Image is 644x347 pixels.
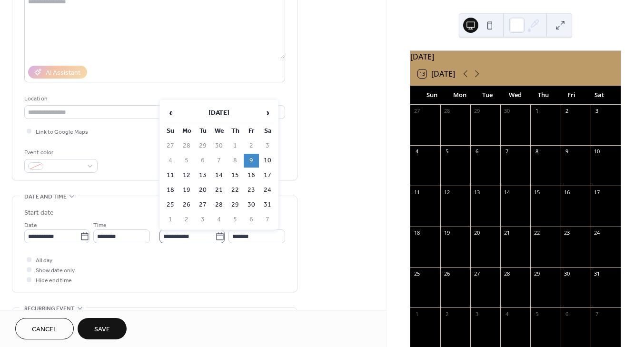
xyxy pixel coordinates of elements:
td: 8 [228,154,243,168]
div: 22 [533,229,540,237]
div: 10 [594,148,601,155]
div: Wed [502,86,530,105]
td: 31 [260,198,275,212]
div: Location [24,94,283,104]
div: 5 [533,310,540,317]
th: [DATE] [179,103,259,123]
button: Cancel [15,318,74,339]
td: 4 [163,154,178,168]
div: Event color [24,148,96,158]
td: 30 [244,198,259,212]
td: 22 [228,183,243,197]
th: Su [163,124,178,138]
span: Time [93,220,107,230]
td: 7 [260,213,275,227]
span: All day [36,256,52,266]
td: 4 [211,213,227,227]
div: Tue [474,86,502,105]
td: 3 [260,139,275,153]
span: Date [24,220,37,230]
div: [DATE] [410,51,621,62]
span: Recurring event [24,304,75,314]
div: 14 [503,188,510,196]
div: 6 [564,310,571,317]
td: 5 [228,213,243,227]
th: Fr [244,124,259,138]
th: Mo [179,124,194,138]
div: 30 [564,270,571,277]
div: 4 [503,310,510,317]
th: Th [228,124,243,138]
span: Hide end time [36,276,72,286]
div: 3 [473,310,480,317]
button: Save [78,318,127,339]
div: 11 [413,188,420,196]
td: 29 [228,198,243,212]
td: 13 [195,169,210,182]
td: 21 [211,183,227,197]
div: 1 [533,108,540,115]
td: 6 [195,154,210,168]
td: 25 [163,198,178,212]
td: 10 [260,154,275,168]
div: 13 [473,188,480,196]
div: Start date [24,208,54,218]
div: 27 [413,108,420,115]
div: 5 [443,148,450,155]
div: 6 [473,148,480,155]
td: 7 [211,154,227,168]
div: 9 [564,148,571,155]
td: 2 [179,213,194,227]
span: Date and time [24,192,67,202]
td: 12 [179,169,194,182]
td: 20 [195,183,210,197]
td: 28 [179,139,194,153]
div: 24 [594,229,601,237]
span: Link to Google Maps [36,127,88,137]
td: 16 [244,169,259,182]
div: 28 [503,270,510,277]
td: 9 [244,154,259,168]
td: 28 [211,198,227,212]
div: 25 [413,270,420,277]
td: 30 [211,139,227,153]
td: 5 [179,154,194,168]
div: 12 [443,188,450,196]
span: Show date only [36,266,75,276]
th: Tu [195,124,210,138]
td: 6 [244,213,259,227]
div: 21 [503,229,510,237]
div: 17 [594,188,601,196]
div: 7 [594,310,601,317]
span: › [260,103,275,122]
td: 14 [211,169,227,182]
div: 4 [413,148,420,155]
td: 1 [163,213,178,227]
div: 20 [473,229,480,237]
div: 30 [503,108,510,115]
td: 24 [260,183,275,197]
div: 8 [533,148,540,155]
div: 19 [443,229,450,237]
button: 13[DATE] [415,67,458,80]
div: 29 [473,108,480,115]
td: 27 [195,198,210,212]
div: 15 [533,188,540,196]
div: 27 [473,270,480,277]
td: 27 [163,139,178,153]
span: Cancel [32,325,57,335]
td: 1 [228,139,243,153]
td: 11 [163,169,178,182]
div: Mon [446,86,474,105]
td: 23 [244,183,259,197]
th: Sa [260,124,275,138]
div: 2 [443,310,450,317]
div: 7 [503,148,510,155]
td: 26 [179,198,194,212]
div: 28 [443,108,450,115]
th: We [211,124,227,138]
div: Sun [418,86,446,105]
div: Sat [585,86,613,105]
td: 17 [260,169,275,182]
